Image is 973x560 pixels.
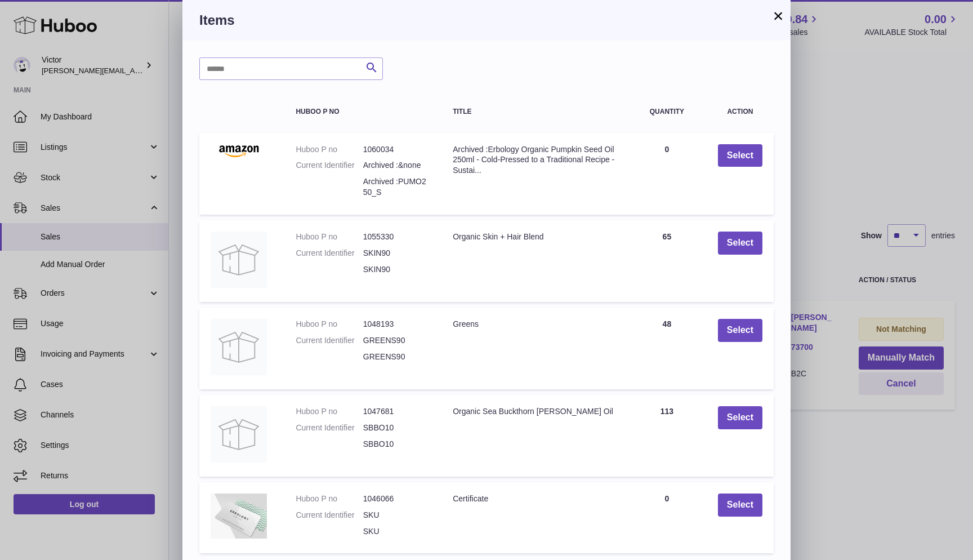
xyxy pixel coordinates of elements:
dt: Huboo P no [296,494,363,504]
div: Certificate [453,494,616,504]
button: Select [718,232,762,255]
td: 0 [627,482,707,554]
td: 48 [627,308,707,389]
td: 113 [627,395,707,477]
dt: Current Identifier [296,423,363,433]
img: Organic Skin + Hair Blend [211,232,267,288]
img: Certificate [211,494,267,539]
dd: SKIN90 [363,264,430,275]
div: Greens [453,319,616,330]
dt: Current Identifier [296,335,363,346]
dt: Current Identifier [296,248,363,259]
dd: 1046066 [363,494,430,504]
dt: Huboo P no [296,232,363,242]
div: Organic Sea Buckthorn [PERSON_NAME] Oil [453,406,616,417]
td: 0 [627,133,707,215]
dt: Huboo P no [296,406,363,417]
div: Organic Skin + Hair Blend [453,232,616,242]
dd: SKU [363,510,430,521]
div: Archived :Erbology Organic Pumpkin Seed Oil 250ml - Cold-Pressed to a Traditional Recipe - Sustai... [453,144,616,176]
dd: GREENS90 [363,335,430,346]
img: Greens [211,319,267,375]
button: Select [718,494,762,517]
dt: Huboo P no [296,319,363,330]
dd: Archived :PUMO250_S [363,176,430,198]
h3: Items [199,11,774,29]
img: Organic Sea Buckthorn Berry Oil [211,406,267,463]
dt: Current Identifier [296,510,363,521]
th: Quantity [627,97,707,127]
dt: Current Identifier [296,160,363,171]
dd: GREENS90 [363,352,430,362]
button: Select [718,144,762,167]
td: 65 [627,220,707,302]
button: Select [718,406,762,429]
img: Archived :Erbology Organic Pumpkin Seed Oil 250ml - Cold-Pressed to a Traditional Recipe - Sustai... [211,144,267,158]
button: Select [718,319,762,342]
dd: Archived :&none [363,160,430,171]
th: Huboo P no [284,97,441,127]
dd: SBBO10 [363,423,430,433]
dd: 1060034 [363,144,430,155]
dd: 1055330 [363,232,430,242]
th: Title [441,97,627,127]
th: Action [707,97,774,127]
dd: SKU [363,526,430,537]
dt: Huboo P no [296,144,363,155]
dd: 1048193 [363,319,430,330]
button: × [771,9,785,23]
dd: SBBO10 [363,439,430,450]
dd: 1047681 [363,406,430,417]
dd: SKIN90 [363,248,430,259]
